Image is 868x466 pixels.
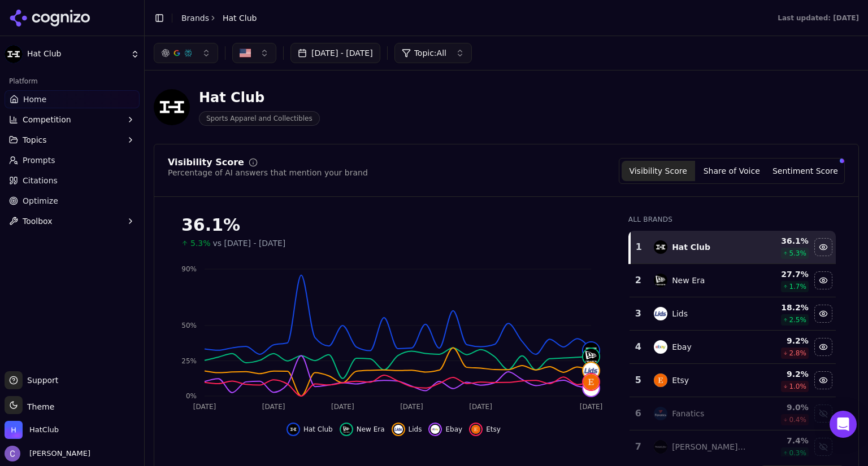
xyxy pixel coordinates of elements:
[331,403,354,411] tspan: [DATE]
[630,430,836,464] tr: 7mitchell & ness[PERSON_NAME] & [PERSON_NAME]7.4%0.3%Show mitchell & ness data
[199,89,320,107] div: Hat Club
[469,403,492,411] tspan: [DATE]
[445,425,462,434] span: Ebay
[181,14,209,23] a: Brands
[23,114,71,125] span: Competition
[583,349,599,364] img: new era
[25,449,90,459] span: [PERSON_NAME]
[789,382,806,391] span: 1.0 %
[428,423,462,436] button: Hide ebay data
[186,392,197,400] tspan: 0%
[5,90,140,108] a: Home
[672,441,747,452] div: [PERSON_NAME] & [PERSON_NAME]
[635,240,643,254] div: 1
[181,12,257,24] nav: breadcrumb
[672,308,688,319] div: Lids
[23,195,58,206] span: Optimize
[392,423,422,436] button: Hide lids data
[756,269,809,280] div: 27.7 %
[5,446,20,461] img: Chris Hayes
[414,47,446,59] span: Topic: All
[168,158,244,167] div: Visibility Score
[168,167,368,178] div: Percentage of AI answers that mention your brand
[5,131,140,149] button: Topics
[634,407,643,420] div: 6
[830,411,857,438] div: Open Intercom Messenger
[5,212,140,230] button: Toolbox
[289,425,298,434] img: hat club
[634,440,643,454] div: 7
[5,111,140,129] button: Competition
[634,373,643,387] div: 5
[814,438,832,456] button: Show mitchell & ness data
[23,134,47,146] span: Topics
[756,335,809,346] div: 9.2 %
[756,235,809,247] div: 36.1 %
[756,302,809,313] div: 18.2 %
[5,151,140,169] a: Prompts
[290,43,380,63] button: [DATE] - [DATE]
[634,274,643,287] div: 2
[29,425,59,435] span: HatClub
[630,397,836,430] tr: 6fanaticsFanatics9.0%0.4%Show fanatics data
[789,349,806,358] span: 2.8 %
[181,357,197,365] tspan: 25%
[27,49,126,59] span: Hat Club
[486,425,501,434] span: Etsy
[789,282,806,291] span: 1.7 %
[5,172,140,190] a: Citations
[789,449,806,458] span: 0.3 %
[654,407,667,420] img: fanatics
[469,423,501,436] button: Hide etsy data
[223,12,257,24] span: Hat Club
[583,363,599,379] img: lids
[213,238,286,249] span: vs [DATE] - [DATE]
[630,297,836,331] tr: 3lidsLids18.2%2.5%Hide lids data
[654,373,667,387] img: etsy
[654,274,667,287] img: new era
[583,374,599,390] img: etsy
[634,340,643,354] div: 4
[409,425,422,434] span: Lids
[789,249,806,258] span: 5.3 %
[342,425,351,434] img: new era
[814,371,832,389] button: Hide etsy data
[789,415,806,424] span: 0.4 %
[5,192,140,210] a: Optimize
[190,238,211,249] span: 5.3%
[654,340,667,354] img: ebay
[394,425,403,434] img: lids
[357,425,385,434] span: New Era
[400,403,423,411] tspan: [DATE]
[5,72,140,90] div: Platform
[756,402,809,413] div: 9.0 %
[634,307,643,320] div: 3
[181,215,606,235] div: 36.1%
[654,240,667,254] img: hat club
[672,408,704,419] div: Fanatics
[814,405,832,423] button: Show fanatics data
[340,423,385,436] button: Hide new era data
[630,364,836,397] tr: 5etsyEtsy9.2%1.0%Hide etsy data
[630,264,836,297] tr: 2new eraNew Era27.7%1.7%Hide new era data
[181,322,197,329] tspan: 50%
[672,275,705,286] div: New Era
[814,238,832,256] button: Hide hat club data
[303,425,333,434] span: Hat Club
[199,111,320,126] span: Sports Apparel and Collectibles
[672,241,710,253] div: Hat Club
[5,421,59,439] button: Open organization switcher
[672,341,692,353] div: Ebay
[23,216,53,227] span: Toolbox
[181,265,197,273] tspan: 90%
[287,423,333,436] button: Hide hat club data
[756,435,809,446] div: 7.4 %
[193,403,216,411] tspan: [DATE]
[5,45,23,63] img: Hat Club
[695,161,769,181] button: Share of Voice
[756,368,809,380] div: 9.2 %
[23,402,54,411] span: Theme
[630,231,836,264] tr: 1hat clubHat Club36.1%5.3%Hide hat club data
[431,425,440,434] img: ebay
[630,331,836,364] tr: 4ebayEbay9.2%2.8%Hide ebay data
